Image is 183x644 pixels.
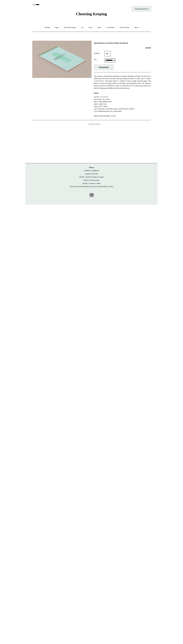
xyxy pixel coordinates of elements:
[62,24,78,31] a: Decorative paper
[94,101,103,103] em: Paper colour:
[94,110,98,112] em: Cover:
[94,96,97,98] em: Size:
[94,58,104,61] label: Size
[76,14,107,16] a: Choosing Keeping
[94,103,103,105] em: Paper weight:
[73,153,109,156] div: Pocket Painter Book Watercolour Sketchbook
[113,153,150,164] a: 10 Handmade Circular Papers from£25.00
[94,108,134,117] span: can be used with: watercolour, pastel, coloured pencils, markers
[128,158,131,159] span: from
[113,128,150,152] img: 10 Handmade Circular Papers
[28,166,155,188] p: [STREET_ADDRESS] London WC2H 9NS [DATE] - [DATE] 10:30am to 5:30pm [DATE] 10.30am to 6pm [DATE] 1...
[47,157,55,159] span: £20.00
[76,12,107,16] span: Choosing Keeping
[53,24,61,31] a: Paper
[73,128,110,152] a: Pocket Painter Book Watercolour Sketchbook Pocket Painter Book Watercolour Sketchbook
[94,75,151,89] span: This attractive and functional landscape orientation sketchpad will open flat and can be folded b...
[32,128,70,152] img: "Aquarello" Watercolour Pad, Creme Paper
[117,24,131,31] a: Gifts & Wrap
[128,157,135,159] span: £25.00
[113,153,150,156] div: 10 Handmade Circular Papers
[73,153,110,164] a: Pocket Painter Book Watercolour Sketchbook £15.00
[89,157,94,159] span: £15.00
[79,24,86,31] a: Art
[113,128,150,152] a: 10 Handmade Circular Papers 10 Handmade Circular Papers
[94,105,102,107] em: Page count:
[94,47,151,49] h2: £18.00
[94,96,112,107] span: B5 - brilliant white 157g 17 sheets
[89,167,94,168] strong: Visit us
[104,24,117,31] a: Accessories
[32,41,91,78] img: Spiral Bound Green Mixed Media Sketchbook
[94,52,104,54] label: Quantity
[94,110,122,117] span: Hardboard green cover, spiral bound Made in [GEOGRAPHIC_DATA]
[86,24,95,31] a: Tools
[94,92,99,94] span: Details:
[95,24,104,31] a: Desk
[32,128,70,152] a: "Aquarello" Watercolour Pad, Creme Paper "Aquarello" Watercolour Pad, Creme Paper
[33,153,69,156] div: "Aquarello" Watercolour Pad, Creme Paper
[89,192,94,198] a: Instagram
[132,6,151,12] a: Shopping Basket (0)
[42,24,52,31] a: Writing
[32,153,70,164] a: "Aquarello" Watercolour Pad, Creme Paper from£20.00
[94,96,110,100] span: 17.6 x 25 cm Extra Large - 30 x 38 cm
[94,42,151,44] h1: Spiral Bound Green Mixed Media Sketchbook
[132,24,141,31] a: About
[73,128,110,152] img: Pocket Painter Book Watercolour Sketchbook
[25,123,158,125] h4: Related Products
[47,158,50,159] span: from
